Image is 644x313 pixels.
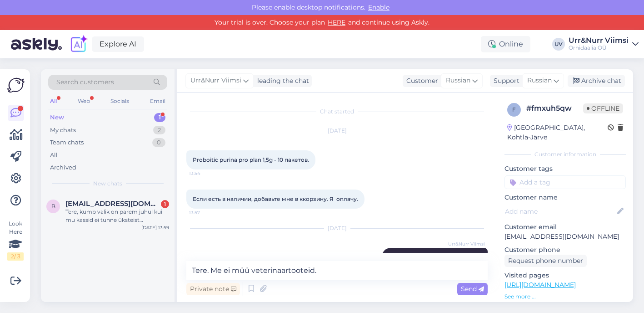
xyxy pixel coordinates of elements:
div: Customer [403,76,438,86]
div: UV [552,38,565,51]
div: Tere, kumb valik on parem juhul kui mu kassid ei tunne üksteist [PERSON_NAME] arstil käiku ära ni... [65,208,169,224]
div: [DATE] 13:59 [141,224,169,231]
span: B [51,203,55,210]
div: New [50,113,64,122]
img: Askly Logo [7,77,25,94]
span: Send [461,285,484,293]
div: Online [481,36,530,52]
div: Socials [109,95,131,107]
span: Offline [583,103,623,113]
span: 13:57 [189,209,223,216]
div: 2 / 3 [7,252,24,261]
div: Private note [186,283,240,295]
span: Russian [446,76,470,86]
div: 1 [161,200,169,208]
input: Add name [505,206,615,216]
div: 2 [153,126,165,135]
img: explore-ai [69,35,88,54]
span: Search customers [56,77,114,87]
span: BETTIPAOMEES@GMAIL.COM [65,200,160,208]
span: 13:54 [189,170,223,177]
p: Visited pages [504,271,626,280]
div: Team chats [50,138,84,147]
p: [EMAIL_ADDRESS][DOMAIN_NAME] [504,232,626,241]
div: Urr&Nurr Viimsi [569,37,629,44]
div: [GEOGRAPHIC_DATA], Kohtla-Järve [507,123,608,142]
div: Request phone number [504,255,587,267]
div: Chat started [186,108,488,116]
span: Proboitic purina pro plan 1,5g - 10 пакетов. [193,156,309,163]
div: Support [490,76,519,86]
p: Customer email [504,222,626,232]
div: Email [148,95,167,107]
div: [DATE] [186,224,488,232]
div: All [48,95,59,107]
p: Customer tags [504,164,626,174]
span: Enable [365,3,392,11]
div: # fmxuh5qw [526,103,583,114]
div: My chats [50,126,76,135]
div: Look Here [7,220,24,261]
div: 0 [152,138,165,147]
div: leading the chat [254,76,309,86]
p: Customer name [504,193,626,202]
a: HERE [325,18,348,26]
div: Web [76,95,92,107]
a: [URL][DOMAIN_NAME] [504,281,576,289]
span: f [512,106,516,113]
div: Archive chat [568,75,625,87]
span: Urr&Nurr Viimsi [448,241,485,247]
div: Customer information [504,150,626,159]
div: 1 [154,113,165,122]
span: Urr&Nurr Viimsi [190,76,241,86]
div: All [50,151,58,160]
input: Add a tag [504,175,626,189]
span: Russian [527,76,552,86]
p: Customer phone [504,245,626,255]
p: See more ... [504,292,626,301]
span: New chats [93,180,122,188]
a: Explore AI [92,36,144,52]
div: [DATE] [186,127,488,135]
div: Archived [50,163,76,172]
a: Urr&Nurr ViimsiOrhidaalia OÜ [569,37,639,51]
div: Orhidaalia OÜ [569,44,629,51]
span: Если есть в наличии, добавьте мне в ккорзину. Я оплачу. [193,195,358,202]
